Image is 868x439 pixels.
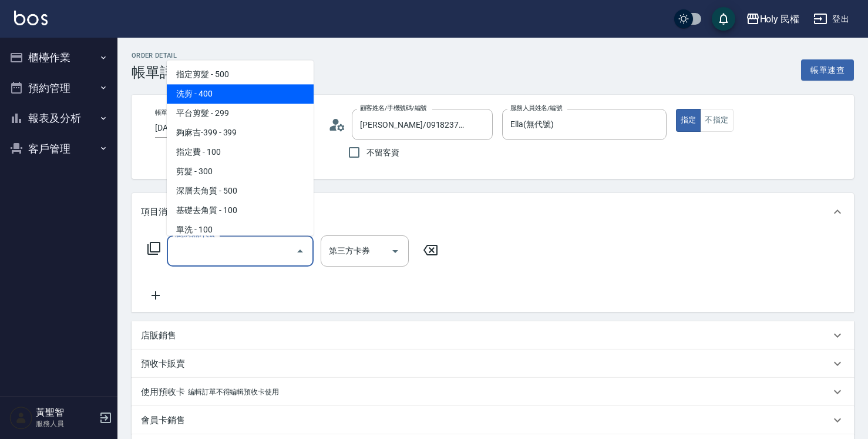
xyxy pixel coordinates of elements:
button: 帳單速查 [801,59,854,81]
button: 櫃檯作業 [5,42,113,73]
label: 服務人員姓名/編號 [510,104,562,112]
button: 登出 [809,8,854,30]
button: Holy 民權 [741,7,805,31]
p: 使用預收卡 [141,386,185,398]
span: 單洗 - 100 [167,220,314,240]
div: 使用預收卡編輯訂單不得編輯預收卡使用 [132,378,854,406]
input: YYYY/MM/DD hh:mm [155,118,249,138]
div: 店販銷售 [132,321,854,350]
span: 指定費 - 100 [167,142,314,162]
button: save [712,7,735,31]
img: Logo [14,11,48,25]
span: 深層去角質 - 500 [167,181,314,201]
span: 基礎去角質 - 100 [167,201,314,220]
div: 預收卡販賣 [132,350,854,378]
span: 剪髮 - 300 [167,162,314,181]
p: 預收卡販賣 [141,358,185,370]
button: 指定 [676,109,701,132]
p: 會員卡銷售 [141,414,185,427]
h2: Order detail [132,52,188,59]
h3: 帳單詳細 [132,64,188,81]
div: Holy 民權 [760,12,800,26]
button: 預約管理 [5,73,113,104]
button: 不指定 [700,109,733,132]
p: 服務人員 [36,418,96,429]
p: 店販銷售 [141,330,176,342]
p: 項目消費 [141,206,176,218]
div: 項目消費 [132,231,854,312]
h5: 黃聖智 [36,407,96,418]
span: 不留客資 [366,147,399,159]
div: 會員卡銷售 [132,406,854,434]
label: 帳單日期 [155,108,180,117]
img: Person [9,406,33,430]
button: Close [291,242,309,261]
span: 夠麻吉-399 - 399 [167,123,314,142]
p: 編輯訂單不得編輯預收卡使用 [188,386,279,398]
span: 洗剪 - 400 [167,84,314,104]
div: 項目消費 [132,193,854,231]
span: 平台剪髮 - 299 [167,104,314,123]
label: 顧客姓名/手機號碼/編號 [360,104,427,112]
button: 客戶管理 [5,134,113,164]
button: 報表及分析 [5,103,113,134]
span: 指定剪髮 - 500 [167,65,314,84]
button: Open [386,242,405,261]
